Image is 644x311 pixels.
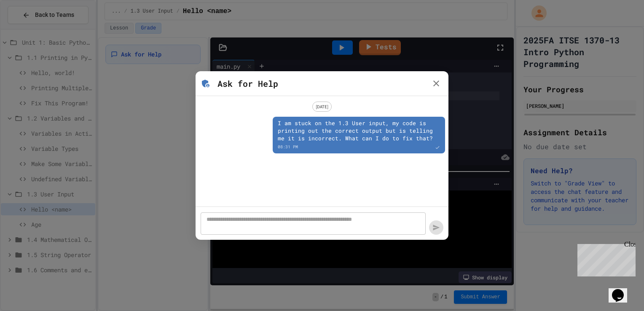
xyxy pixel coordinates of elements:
[278,144,298,151] span: 08:31 PM
[609,277,636,303] iframe: chat widget
[313,103,331,110] span: [DATE]
[574,241,636,276] iframe: chat widget
[278,119,440,142] p: I am stuck on the 1.3 User input, my code is printing out the correct output but is telling me it...
[217,77,278,90] h6: Ask for Help
[3,3,58,54] div: Chat with us now!Close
